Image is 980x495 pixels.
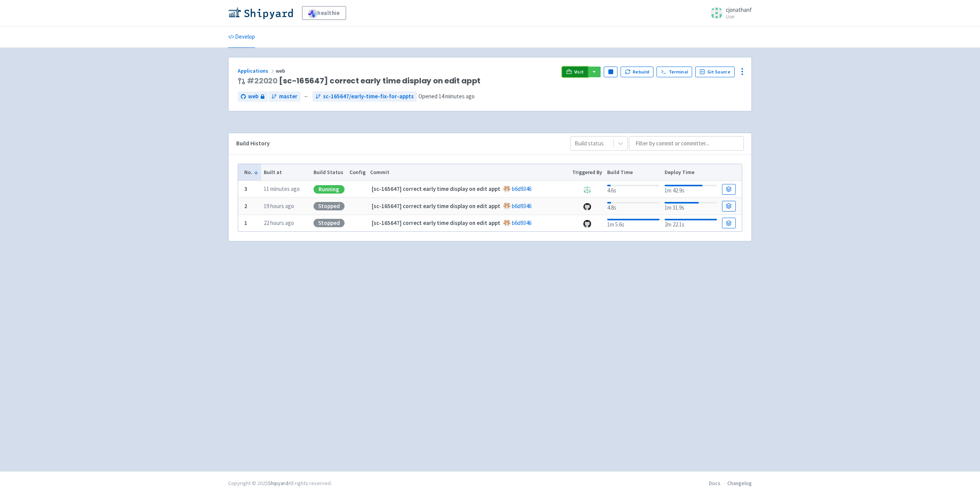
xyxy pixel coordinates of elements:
[264,219,294,226] time: 22 hours ago
[279,92,297,101] span: master
[439,93,475,100] time: 14 minutes ago
[726,14,752,19] small: User
[695,67,735,77] a: Git Source
[248,92,258,101] span: web
[570,164,605,181] th: Triggered By
[512,219,531,226] a: b6d9346
[562,67,588,77] a: Visit
[347,164,368,181] th: Config
[268,91,301,102] a: master
[657,67,692,77] a: Terminal
[228,479,332,487] div: Copyright © 2025 All rights reserved.
[244,185,247,192] b: 3
[244,219,247,226] b: 1
[607,217,660,229] div: 1m 5.6s
[372,219,500,226] strong: [sc-165647] correct early time display on edit appt
[709,480,720,487] a: Docs
[722,184,736,195] a: Build Details
[314,202,345,210] div: Stopped
[236,139,558,148] div: Build History
[727,480,752,487] a: Changelog
[312,91,417,102] a: sc-165647/early-time-fix-for-appts
[665,183,717,195] div: 1m 42.9s
[512,202,531,210] a: b6d9346
[722,201,736,212] a: Build Details
[607,183,660,195] div: 4.6s
[244,202,247,210] b: 2
[247,75,278,86] a: #22020
[372,185,500,192] strong: [sc-165647] correct early time display on edit appt
[264,202,294,210] time: 19 hours ago
[314,219,345,227] div: Stopped
[706,7,752,19] a: cjonathanf User
[314,185,345,194] div: Running
[662,164,719,181] th: Deploy Time
[726,6,752,13] span: cjonathanf
[311,164,347,181] th: Build Status
[304,92,309,101] span: ←
[323,92,414,101] span: sc-165647/early-time-fix-for-appts
[722,218,736,228] a: Build Details
[228,7,293,19] img: Shipyard logo
[665,200,717,212] div: 1m 31.9s
[372,202,500,210] strong: [sc-165647] correct early time display on edit appt
[368,164,570,181] th: Commit
[276,67,286,74] span: web
[261,164,311,181] th: Built at
[512,185,531,192] a: b6d9346
[238,91,268,102] a: web
[621,67,653,77] button: Rebuild
[574,69,584,75] span: Visit
[238,67,276,74] a: Applications
[604,164,662,181] th: Build Time
[607,200,660,212] div: 4.8s
[418,93,475,100] span: Opened
[604,67,617,77] button: Pause
[244,168,259,176] button: No.
[247,77,480,85] span: [sc-165647] correct early time display on edit appt
[302,6,346,20] a: healthie
[665,217,717,229] div: 2m 22.1s
[268,480,288,487] a: Shipyard
[264,185,300,192] time: 11 minutes ago
[228,26,255,48] a: Develop
[629,136,744,151] input: Filter by commit or committer...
